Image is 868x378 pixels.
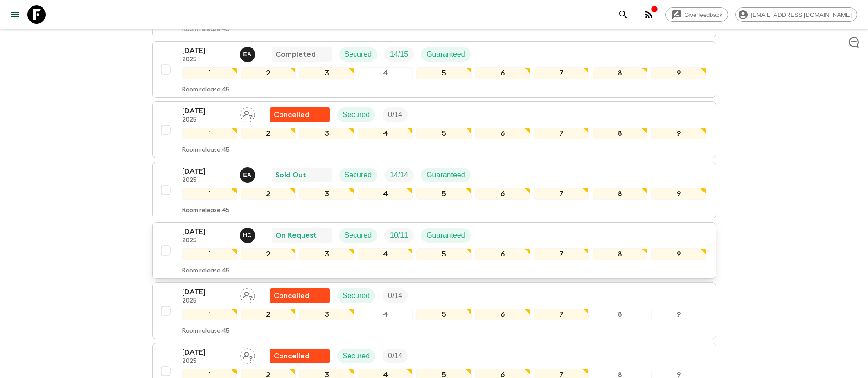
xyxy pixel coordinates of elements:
div: 6 [475,67,530,79]
span: Assign pack leader [240,351,255,358]
span: Assign pack leader [240,291,255,298]
div: 1 [182,128,237,139]
p: 2025 [182,237,232,245]
span: Hector Carillo [240,230,257,238]
p: Guaranteed [426,170,465,181]
div: 2 [241,248,296,260]
p: 10 / 11 [390,230,408,241]
button: EA [240,167,257,183]
p: Cancelled [274,109,309,120]
div: Trip Fill [383,288,408,303]
span: Assign pack leader [240,110,255,117]
p: [DATE] [182,106,232,117]
div: 8 [593,188,647,200]
div: 7 [534,128,589,139]
p: 2025 [182,177,232,184]
div: 7 [534,248,589,260]
p: 0 / 14 [388,290,402,301]
div: 9 [651,188,706,200]
div: 9 [651,309,706,320]
p: Guaranteed [426,49,465,60]
div: Trip Fill [384,228,414,243]
p: 2025 [182,298,232,305]
p: On Request [275,230,317,241]
div: 3 [299,248,354,260]
span: [EMAIL_ADDRESS][DOMAIN_NAME] [746,11,857,18]
button: [DATE]2025Ernesto AndradeSold OutSecuredTrip FillGuaranteed123456789Room release:45 [152,162,716,218]
div: 7 [534,309,589,320]
div: Secured [337,288,376,303]
p: Sold Out [275,170,306,181]
p: Secured [345,230,372,241]
a: Give feedback [665,7,728,22]
p: [DATE] [182,226,232,237]
p: Secured [343,109,370,120]
div: Trip Fill [384,168,414,182]
div: 6 [475,188,530,200]
div: Secured [339,228,377,243]
div: Trip Fill [384,47,414,62]
div: Secured [339,168,377,182]
div: Flash Pack cancellation [270,288,330,303]
p: H C [243,232,252,239]
p: Room release: 45 [182,26,230,33]
div: 3 [299,309,354,320]
div: Flash Pack cancellation [270,107,330,122]
div: 5 [416,309,471,320]
div: Trip Fill [383,107,408,122]
p: Cancelled [274,290,309,301]
p: Room release: 45 [182,147,230,154]
div: 3 [299,128,354,139]
p: 2025 [182,56,232,64]
div: 7 [534,67,589,79]
p: Room release: 45 [182,267,230,275]
p: [DATE] [182,166,232,177]
div: 2 [241,128,296,139]
div: 4 [358,248,413,260]
div: 4 [358,188,413,200]
button: [DATE]2025Ernesto AndradeCompletedSecuredTrip FillGuaranteed123456789Room release:45 [152,41,716,98]
p: Room release: 45 [182,207,230,214]
p: 0 / 14 [388,109,402,120]
button: search adventures [614,5,632,24]
div: 5 [416,67,471,79]
p: [DATE] [182,347,232,358]
div: 5 [416,248,471,260]
span: Give feedback [679,11,728,18]
div: 4 [358,128,413,139]
p: [DATE] [182,45,232,56]
div: 8 [593,67,647,79]
div: 6 [475,248,530,260]
div: Trip Fill [383,349,408,363]
span: Ernesto Andrade [240,49,257,57]
p: Secured [343,290,370,301]
button: [DATE]2025Assign pack leaderFlash Pack cancellationSecuredTrip Fill123456789Room release:45 [152,282,716,339]
p: Cancelled [274,351,309,362]
div: 5 [416,188,471,200]
div: 5 [416,128,471,139]
div: 9 [651,67,706,79]
div: Secured [337,349,376,363]
div: 2 [241,67,296,79]
div: 8 [593,248,647,260]
p: Room release: 45 [182,86,230,94]
button: [DATE]2025Hector Carillo On RequestSecuredTrip FillGuaranteed123456789Room release:45 [152,222,716,279]
p: 14 / 15 [390,49,408,60]
button: HC [240,228,257,243]
button: menu [5,5,24,24]
p: Completed [275,49,316,60]
div: 4 [358,67,413,79]
p: E A [243,171,252,179]
span: Ernesto Andrade [240,170,257,177]
div: 1 [182,188,237,200]
p: Secured [345,170,372,181]
div: 1 [182,248,237,260]
div: 2 [241,188,296,200]
div: 4 [358,309,413,320]
div: Secured [339,47,377,62]
p: Room release: 45 [182,328,230,335]
div: [EMAIL_ADDRESS][DOMAIN_NAME] [735,7,857,22]
div: 8 [593,309,647,320]
div: 2 [241,309,296,320]
p: 2025 [182,358,232,365]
